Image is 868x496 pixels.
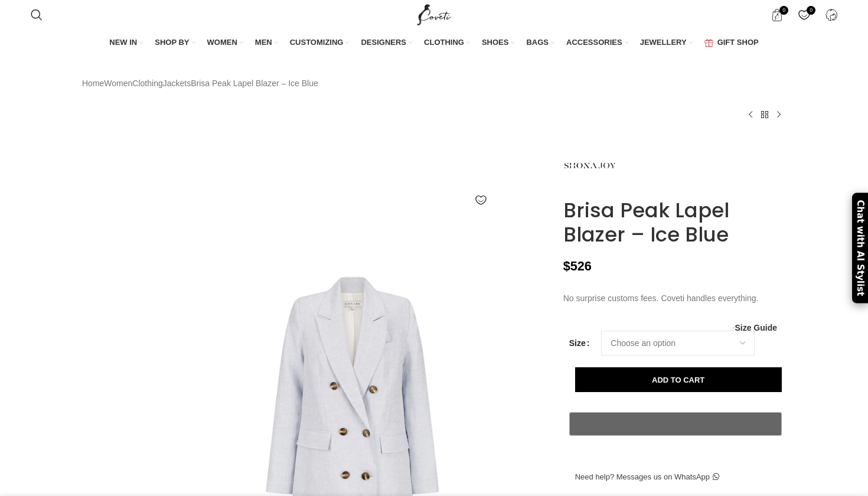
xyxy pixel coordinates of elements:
a: Previous product [743,107,758,122]
img: Shona Joy [563,139,616,192]
a: BAGS [526,31,554,56]
a: Clothing [132,77,162,90]
span: SHOP BY [155,37,189,48]
img: Shona Joy dress [79,288,151,357]
a: ACCESSORIES [566,31,628,56]
span: DESIGNERS [361,37,406,48]
div: Main navigation [25,31,844,56]
a: CUSTOMIZING [290,31,350,56]
span: $ [563,259,570,273]
label: Size [569,337,590,350]
a: WOMEN [207,31,243,56]
span: NEW IN [109,37,137,48]
div: My Wishlist [792,3,816,27]
img: GiftBag [704,39,713,47]
button: Add to cart [575,367,782,392]
span: SHOES [482,37,509,48]
a: Site logo [415,9,454,19]
img: Shona Joy Brisa Peak Lapel Blazer Ice Blue16748 nobg [79,213,151,282]
span: GIFT SHOP [717,37,759,48]
nav: Breadcrumb [82,77,318,90]
h1: Brisa Peak Lapel Blazer – Ice Blue [563,198,786,247]
span: BAGS [526,37,549,48]
a: NEW IN [109,31,143,56]
span: 0 [807,6,815,15]
bdi: 526 [563,259,592,273]
a: 0 [792,3,816,27]
a: CLOTHING [424,31,470,56]
a: GIFT SHOP [704,31,759,56]
a: Home [82,77,104,90]
a: SHOES [482,31,515,56]
span: Brisa Peak Lapel Blazer – Ice Blue [191,77,318,90]
a: JEWELLERY [640,31,693,56]
a: Search [25,3,48,27]
a: DESIGNERS [361,31,412,56]
iframe: Secure payment input frame [567,442,784,443]
span: JEWELLERY [640,37,687,48]
span: WOMEN [207,37,237,48]
a: Women [104,77,132,90]
span: 0 [779,6,788,15]
p: No surprise customs fees. Coveti handles everything. [563,292,786,305]
a: SHOP BY [155,31,195,56]
span: ACCESSORIES [566,37,622,48]
a: MEN [255,31,278,56]
span: CUSTOMIZING [290,37,344,48]
button: Pay with GPay [569,412,782,436]
a: Need help? Messages us on WhatsApp [563,464,731,489]
span: MEN [255,37,272,48]
a: 0 [765,3,789,27]
a: Jackets [163,77,191,90]
a: Next product [772,107,786,122]
img: Shona Joy dresses [79,363,151,432]
span: CLOTHING [424,37,464,48]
